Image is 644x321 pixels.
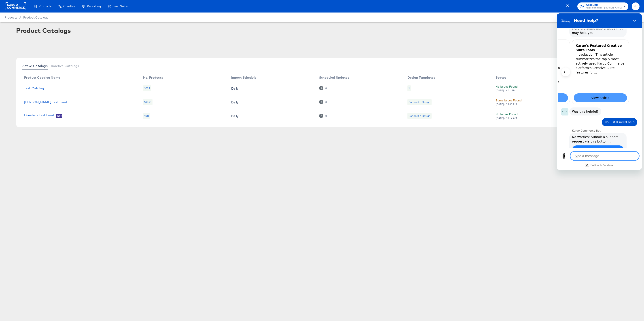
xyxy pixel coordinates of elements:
[409,86,410,90] div: 1
[87,4,101,8] span: Reporting
[325,101,327,104] div: 0
[51,64,79,68] span: Inactive Catalogs
[496,103,517,106] div: [DATE] - 12:31 PM
[586,6,622,10] span: Kargo Commerce - [PERSON_NAME]
[4,16,17,19] span: Products
[24,86,44,90] a: Test Catalog
[633,4,638,9] span: ZR
[143,76,163,79] div: No. Products
[231,76,256,79] div: Import Schedule
[228,109,316,123] td: Daily
[228,81,316,95] td: Daily
[16,27,71,34] div: Product Catalogs
[325,114,327,117] div: 0
[407,99,432,105] div: Connect a Design
[22,64,48,68] span: Active Catalogs
[17,16,23,19] span: /
[24,100,67,104] a: [PERSON_NAME] Test Feed
[143,85,151,91] div: 1024
[492,74,581,81] th: Status
[409,100,430,104] div: Connect a Design
[319,100,327,104] div: 0
[39,4,51,8] span: Products
[632,2,640,10] button: ZR
[319,76,349,79] div: Scheduled Updates
[407,85,411,91] div: 1
[496,98,521,106] button: Some Issues Found[DATE] - 12:31 PM
[319,114,327,118] div: 0
[496,98,521,103] div: Some Issues Found
[56,114,62,118] span: Test
[319,86,327,90] div: 0
[407,76,435,79] div: Design Templates
[407,113,432,119] div: Connect a Design
[586,3,622,7] span: Accounts
[143,113,150,119] div: 100
[143,99,153,105] div: 59958
[113,4,127,8] span: Feed Suite
[24,76,60,79] div: Product Catalog Name
[409,114,430,118] div: Connect a Design
[557,13,642,170] iframe: Messaging window
[23,16,48,19] a: Product Catalogs
[325,87,327,90] div: 0
[63,4,75,8] span: Creative
[577,2,628,10] button: AccountsKargo Commerce - [PERSON_NAME]
[24,113,54,118] a: Livestock Test Feed
[228,95,316,109] td: Daily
